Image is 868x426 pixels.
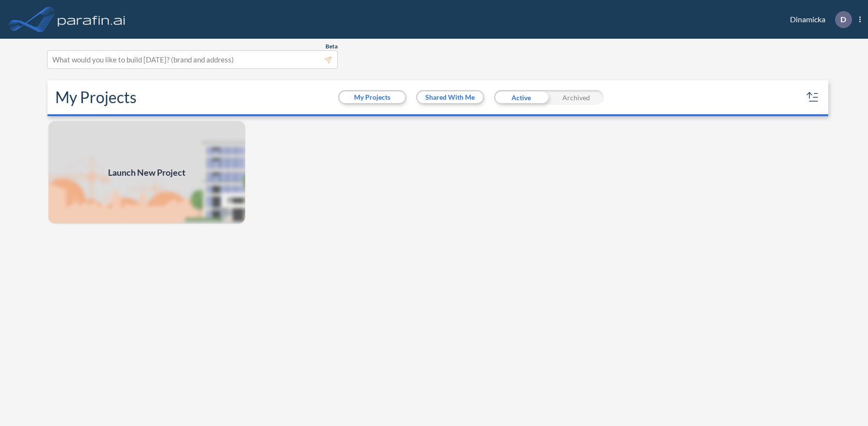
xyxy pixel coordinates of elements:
button: My Projects [340,91,405,103]
span: Beta [325,43,338,50]
span: Launch New Project [108,166,186,179]
img: logo [56,10,127,29]
div: Archived [549,90,604,105]
a: Launch New Project [47,120,246,225]
div: Active [494,90,549,105]
div: Dinamicka [775,11,861,28]
button: sort [805,90,821,105]
button: Shared With Me [418,91,483,103]
p: D [840,15,846,24]
h2: My Projects [55,88,137,106]
img: add [47,120,246,225]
